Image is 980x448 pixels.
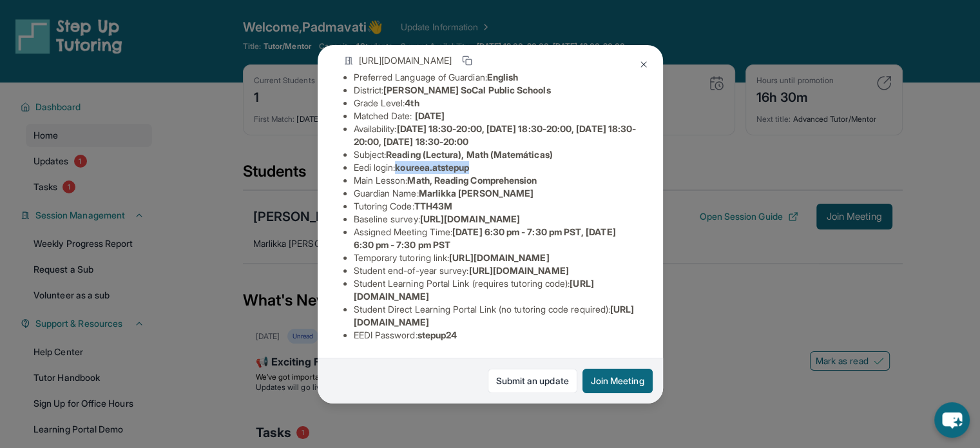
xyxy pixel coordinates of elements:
[418,329,457,340] span: stepup24
[354,97,637,110] li: Grade Level:
[934,402,970,438] button: chat-button
[420,213,520,224] span: [URL][DOMAIN_NAME]
[354,226,637,251] li: Assigned Meeting Time :
[395,162,469,173] span: koureea.atstepup
[354,200,637,213] li: Tutoring Code :
[386,149,553,160] span: Reading (Lectura), Math (Matemáticas)
[359,54,452,67] span: [URL][DOMAIN_NAME]
[354,123,637,147] span: [DATE] 18:30-20:00, [DATE] 18:30-20:00, [DATE] 18:30-20:00, [DATE] 18:30-20:00
[488,369,577,393] a: Submit an update
[415,110,445,121] span: [DATE]
[354,251,637,264] li: Temporary tutoring link :
[354,122,637,148] li: Availability:
[468,265,568,276] span: [URL][DOMAIN_NAME]
[405,97,419,108] span: 4th
[449,252,549,263] span: [URL][DOMAIN_NAME]
[419,188,534,199] span: Marlikka [PERSON_NAME]
[414,200,452,211] span: TTH43M
[383,84,550,95] span: [PERSON_NAME] SoCal Public Schools
[354,329,637,342] li: EEDI Password :
[639,59,649,70] img: Close Icon
[407,175,537,186] span: Math, Reading Comprehension
[354,264,637,277] li: Student end-of-year survey :
[354,84,637,97] li: District:
[354,303,637,329] li: Student Direct Learning Portal Link (no tutoring code required) :
[354,71,637,84] li: Preferred Language of Guardian:
[354,148,637,161] li: Subject :
[354,187,637,200] li: Guardian Name :
[354,226,616,250] span: [DATE] 6:30 pm - 7:30 pm PST, [DATE] 6:30 pm - 7:30 pm PST
[354,213,637,226] li: Baseline survey :
[459,53,475,68] button: Copy link
[354,161,637,174] li: Eedi login :
[354,277,637,303] li: Student Learning Portal Link (requires tutoring code) :
[487,72,519,83] span: English
[354,174,637,187] li: Main Lesson :
[582,369,653,393] button: Join Meeting
[354,110,637,122] li: Matched Date:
